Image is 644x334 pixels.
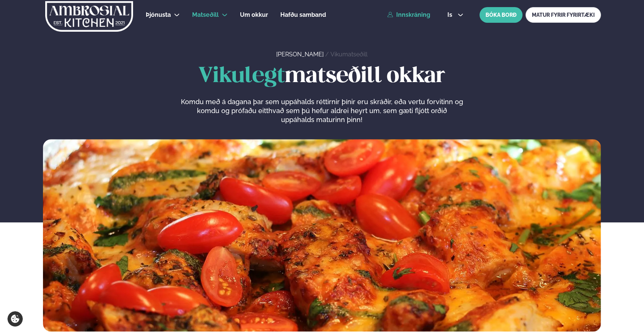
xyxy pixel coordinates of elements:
button: BÓKA BORÐ [480,7,523,23]
span: Hafðu samband [280,11,326,18]
a: Hafðu samband [280,10,326,19]
span: is [447,12,455,18]
img: image alt [43,139,601,331]
span: Um okkur [240,11,268,18]
span: Matseðill [192,11,219,18]
button: is [441,12,469,18]
p: Komdu með á dagana þar sem uppáhalds réttirnir þínir eru skráðir, eða vertu forvitinn og komdu og... [181,97,463,124]
a: Cookie settings [7,311,23,327]
span: Þjónusta [146,11,171,18]
a: Matseðill [192,10,219,19]
a: Um okkur [240,10,268,19]
a: Þjónusta [146,10,171,19]
a: MATUR FYRIR FYRIRTÆKI [526,7,601,23]
span: / [325,51,330,58]
a: [PERSON_NAME] [276,51,324,58]
h1: matseðill okkar [43,65,601,88]
a: Innskráning [387,12,430,18]
img: logo [44,1,134,32]
span: Vikulegt [198,66,285,87]
a: Vikumatseðill [330,51,367,58]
